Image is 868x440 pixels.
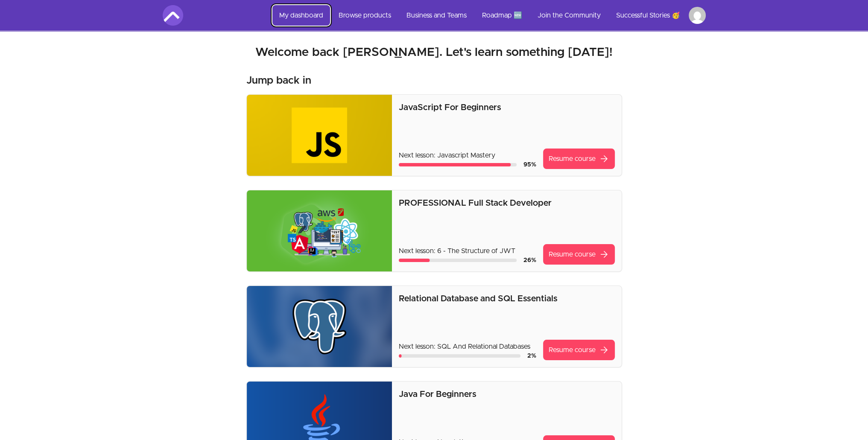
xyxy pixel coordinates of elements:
span: arrow_forward [599,154,609,164]
a: Resume coursearrow_forward [543,149,615,169]
div: Course progress [399,259,516,262]
img: Product image for JavaScript For Beginners [247,95,392,176]
div: Course progress [399,163,516,166]
span: 26 % [523,257,536,263]
span: arrow_forward [599,249,609,259]
span: 95 % [523,162,536,168]
p: PROFESSIONAL Full Stack Developer [399,197,614,209]
a: My dashboard [272,5,330,26]
p: JavaScript For Beginners [399,102,614,114]
img: Product image for Relational Database and SQL Essentials [247,286,392,367]
div: Course progress [399,354,520,358]
img: Profile image for Abdelhadi ZIANE [689,7,706,24]
h2: Welcome back [PERSON_NAME]. Let's learn something [DATE]! [163,45,706,60]
a: Roadmap 🆕 [475,5,529,26]
img: Amigoscode logo [163,5,183,26]
p: Next lesson: 6 - The Structure of JWT [399,246,536,256]
h3: Jump back in [246,74,311,87]
a: Successful Stories 🥳 [609,5,687,26]
a: Browse products [332,5,398,26]
span: arrow_forward [599,345,609,355]
a: Join the Community [531,5,608,26]
a: Resume coursearrow_forward [543,340,615,360]
p: Next lesson: Javascript Mastery [399,150,536,160]
p: Next lesson: SQL And Relational Databases [399,341,536,352]
p: Java For Beginners [399,388,614,400]
nav: Main [272,5,706,26]
a: Resume coursearrow_forward [543,244,615,265]
span: 2 % [527,353,536,359]
img: Product image for PROFESSIONAL Full Stack Developer [247,190,392,271]
a: Business and Teams [400,5,473,26]
p: Relational Database and SQL Essentials [399,293,614,305]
